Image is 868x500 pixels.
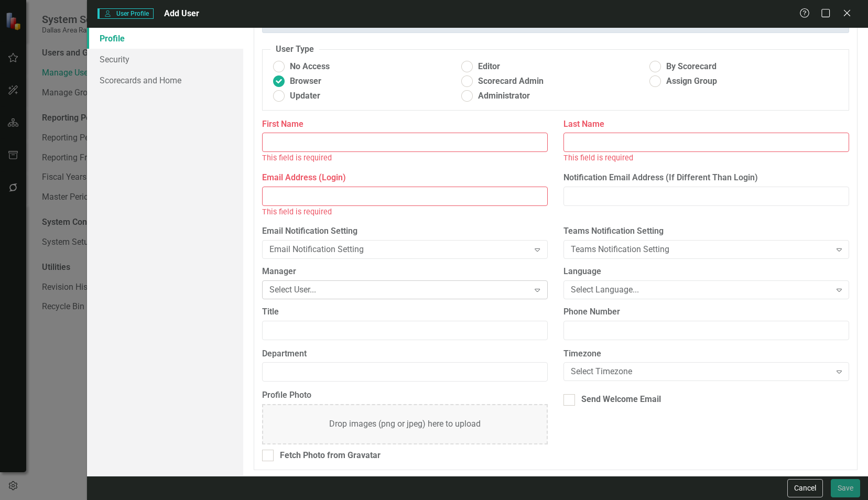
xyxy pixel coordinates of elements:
[563,306,849,318] label: Phone Number
[262,206,548,218] div: This field is required
[262,172,548,184] label: Email Address (Login)
[787,479,823,497] button: Cancel
[164,8,199,18] span: Add User
[563,348,849,360] label: Timezone
[87,49,243,70] a: Security
[290,61,330,73] span: No Access
[563,225,849,237] label: Teams Notification Setting
[563,266,849,278] label: Language
[290,75,321,88] span: Browser
[571,244,831,256] div: Teams Notification Setting
[478,90,530,102] span: Administrator
[262,306,548,318] label: Title
[262,152,548,164] div: This field is required
[270,44,319,56] legend: User Type
[666,61,717,73] span: By Scorecard
[571,366,831,378] div: Select Timezone
[563,118,849,131] label: Last Name
[478,61,500,73] span: Editor
[262,225,548,237] label: Email Notification Setting
[262,348,548,360] label: Department
[571,284,831,296] div: Select Language...
[97,8,154,19] span: User Profile
[581,394,661,406] div: Send Welcome Email
[87,70,243,91] a: Scorecards and Home
[478,75,544,88] span: Scorecard Admin
[269,244,529,256] div: Email Notification Setting
[329,418,481,430] div: Drop images (png or jpeg) here to upload
[262,389,548,401] label: Profile Photo
[666,75,717,88] span: Assign Group
[262,118,548,131] label: First Name
[87,28,243,49] a: Profile
[563,152,849,164] div: This field is required
[269,284,529,296] div: Select User...
[280,450,381,462] div: Fetch Photo from Gravatar
[262,266,548,278] label: Manager
[831,479,860,497] button: Save
[290,90,320,102] span: Updater
[563,172,849,184] label: Notification Email Address (If Different Than Login)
